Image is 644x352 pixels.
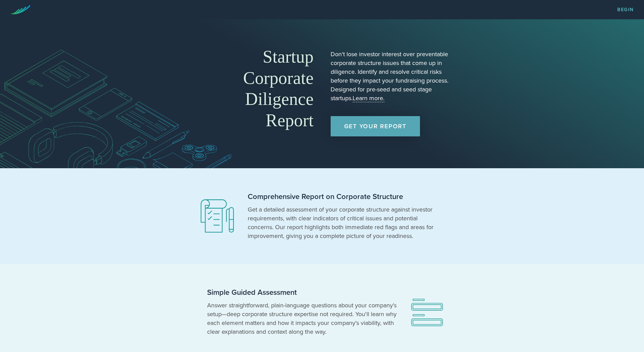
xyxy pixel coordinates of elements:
p: Get a detailed assessment of your corporate structure against investor requirements, with clear i... [248,205,437,240]
h2: Simple Guided Assessment [207,288,397,298]
p: Answer straightforward, plain-language questions about your company's setup—deep corporate struct... [207,301,397,336]
h2: Comprehensive Report on Corporate Structure [248,192,437,202]
a: Learn more. [353,94,384,102]
p: Don't lose investor interest over preventable corporate structure issues that come up in diligenc... [331,50,451,103]
a: Get Your Report [331,116,420,136]
a: Begin [617,7,634,12]
h1: Startup Corporate Diligence Report [194,46,314,131]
